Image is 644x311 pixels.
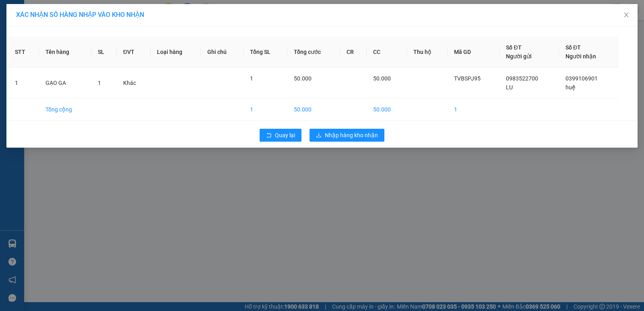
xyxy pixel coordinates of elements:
th: Ghi chú [201,37,243,68]
span: 1 [250,75,253,82]
th: Loại hàng [151,37,201,68]
th: ĐVT [117,37,151,68]
td: Tổng cộng [39,99,91,121]
button: downloadNhập hàng kho nhận [310,129,384,142]
span: close [623,12,630,18]
th: Tổng cước [287,37,340,68]
th: STT [8,37,39,68]
th: Mã GD [448,37,500,68]
th: Tổng SL [244,37,287,68]
th: Thu hộ [407,37,448,68]
th: Tên hàng [39,37,91,68]
span: download [316,132,322,139]
span: 1 [98,80,101,86]
span: LU [506,84,513,91]
span: Người gửi [506,53,532,60]
span: Số ĐT [506,44,521,51]
span: Số ĐT [566,44,581,51]
span: 0399106901 [566,75,598,82]
th: CR [340,37,367,68]
span: Người nhận [566,53,596,60]
td: 1 [8,68,39,99]
span: TVBSPJ95 [454,75,481,82]
span: 0983522700 [506,75,538,82]
td: Khác [117,68,151,99]
td: GẠO GA [39,68,91,99]
span: 50.000 [373,75,391,82]
span: huệ [566,84,576,91]
th: SL [91,37,117,68]
button: rollbackQuay lại [260,129,301,142]
td: 50.000 [367,99,407,121]
span: XÁC NHẬN SỐ HÀNG NHẬP VÀO KHO NHẬN [16,11,144,19]
span: Nhập hàng kho nhận [325,131,378,140]
th: CC [367,37,407,68]
button: Close [615,4,638,27]
td: 1 [448,99,500,121]
span: rollback [266,132,272,139]
td: 50.000 [287,99,340,121]
td: 1 [244,99,287,121]
span: 50.000 [294,75,312,82]
span: Quay lại [275,131,295,140]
